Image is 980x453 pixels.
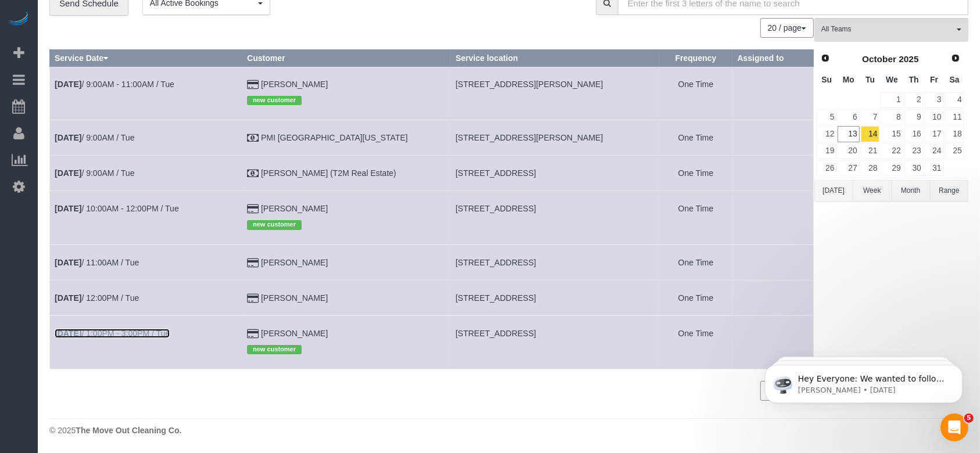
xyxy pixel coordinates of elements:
[261,133,408,142] a: PMI [GEOGRAPHIC_DATA][US_STATE]
[659,156,732,191] td: Frequency
[261,80,328,89] a: [PERSON_NAME]
[247,81,259,89] i: Credit Card Payment
[747,340,980,422] iframe: Intercom notifications message
[450,66,659,120] td: Service location
[904,143,924,159] a: 23
[456,168,536,178] span: [STREET_ADDRESS]
[659,66,732,120] td: Frequency
[242,191,451,245] td: Customer
[55,204,81,213] b: [DATE]
[964,414,974,423] span: 5
[899,54,918,64] span: 2025
[817,143,836,159] a: 19
[55,258,139,267] a: [DATE]/ 11:00AM / Tue
[450,191,659,245] td: Service location
[659,245,732,280] td: Frequency
[821,53,830,63] span: Prev
[947,51,964,67] a: Next
[843,75,854,84] span: Monday
[930,75,938,84] span: Friday
[55,133,134,142] a: [DATE]/ 9:00AM / Tue
[242,49,451,66] th: Customer
[904,160,924,176] a: 30
[881,160,903,176] a: 29
[865,75,875,84] span: Tuesday
[862,54,896,64] span: October
[861,126,880,142] a: 14
[456,133,603,142] span: [STREET_ADDRESS][PERSON_NAME]
[930,180,968,202] button: Range
[732,156,813,191] td: Assigned to
[50,120,242,156] td: Schedule date
[881,126,903,142] a: 15
[76,426,181,435] strong: The Move Out Cleaning Co.
[838,109,859,125] a: 6
[760,18,814,38] button: 20 / page
[904,109,924,125] a: 9
[242,156,451,191] td: Customer
[761,18,814,38] nav: Pagination navigation
[925,160,944,176] a: 31
[55,133,81,142] b: [DATE]
[659,120,732,156] td: Frequency
[55,80,174,89] a: [DATE]/ 9:00AM - 11:00AM / Tue
[261,204,328,213] a: [PERSON_NAME]
[450,245,659,280] td: Service location
[659,315,732,369] td: Frequency
[247,134,259,142] i: Check Payment
[242,66,451,120] td: Customer
[861,160,880,176] a: 28
[881,92,903,108] a: 1
[838,160,859,176] a: 27
[55,293,81,303] b: [DATE]
[881,143,903,159] a: 22
[659,280,732,315] td: Frequency
[55,168,134,178] a: [DATE]/ 9:00AM / Tue
[950,75,960,84] span: Saturday
[261,168,396,178] a: [PERSON_NAME] (T2M Real Estate)
[247,259,259,267] i: Credit Card Payment
[904,92,924,108] a: 2
[817,51,834,67] a: Prev
[55,204,179,213] a: [DATE]/ 10:00AM - 12:00PM / Tue
[904,126,924,142] a: 16
[50,245,242,280] td: Schedule date
[814,180,853,202] button: [DATE]
[261,329,328,338] a: [PERSON_NAME]
[242,315,451,369] td: Customer
[247,330,259,338] i: Credit Card Payment
[732,280,813,315] td: Assigned to
[242,120,451,156] td: Customer
[50,280,242,315] td: Schedule date
[881,109,903,125] a: 8
[940,414,968,441] iframe: Intercom live chat
[821,75,832,84] span: Sunday
[945,143,964,159] a: 25
[853,180,891,202] button: Week
[732,49,813,66] th: Assigned to
[925,109,944,125] a: 10
[50,156,242,191] td: Schedule date
[450,280,659,315] td: Service location
[55,80,81,89] b: [DATE]
[817,160,836,176] a: 26
[55,329,170,338] a: [DATE]/ 1:00PM - 3:00PM / Tue
[925,126,944,142] a: 17
[247,345,302,354] span: new customer
[456,204,536,213] span: [STREET_ADDRESS]
[817,126,836,142] a: 12
[50,191,242,245] td: Schedule date
[861,109,880,125] a: 7
[51,45,201,55] p: Message from Ellie, sent 5d ago
[861,143,880,159] a: 21
[814,18,968,42] button: All Teams
[55,329,81,338] b: [DATE]
[7,12,30,28] img: Automaid Logo
[456,293,536,303] span: [STREET_ADDRESS]
[732,191,813,245] td: Assigned to
[892,180,930,202] button: Month
[51,34,199,159] span: Hey Everyone: We wanted to follow up and let you know we have been closely monitoring the account...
